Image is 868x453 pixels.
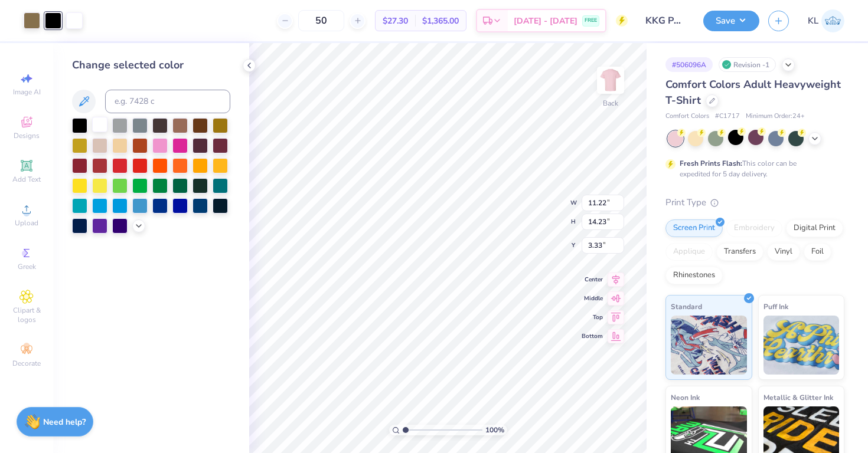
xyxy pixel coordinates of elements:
div: Rhinestones [665,267,723,284]
div: Vinyl [767,243,800,261]
span: 100 % [485,425,504,435]
span: Minimum Order: 24 + [746,111,805,122]
button: Save [703,11,759,31]
span: Clipart & logos [6,306,47,324]
strong: Fresh Prints Flash: [680,159,742,168]
div: Change selected color [72,57,230,73]
span: Bottom [582,332,603,340]
div: Screen Print [665,219,723,237]
input: e.g. 7428 c [105,90,230,113]
span: Neon Ink [671,391,700,403]
span: Metallic & Glitter Ink [763,391,833,403]
span: [DATE] - [DATE] [514,15,577,27]
span: Middle [582,294,603,303]
span: $1,365.00 [422,15,459,27]
img: Back [599,68,622,92]
div: Applique [665,243,713,261]
img: Standard [671,316,747,375]
input: Untitled Design [637,9,694,32]
span: Comfort Colors Adult Heavyweight T-Shirt [665,77,841,107]
span: KL [808,14,818,28]
div: Digital Print [786,219,843,237]
span: Designs [14,131,40,140]
span: FREE [585,17,597,25]
a: KL [808,9,844,32]
span: Puff Ink [763,300,788,313]
div: Transfers [716,243,763,261]
span: Decorate [12,359,41,368]
span: Standard [671,300,702,313]
span: Center [582,275,603,284]
span: Image AI [13,87,41,97]
strong: Need help? [43,416,86,428]
span: $27.30 [383,15,408,27]
div: Back [603,98,618,109]
div: Print Type [665,196,844,209]
div: This color can be expedited for 5 day delivery. [680,158,825,179]
img: Puff Ink [763,316,840,375]
span: Add Text [12,175,41,184]
span: Greek [18,262,36,271]
span: Comfort Colors [665,111,709,122]
div: # 506096A [665,57,713,72]
div: Revision -1 [719,57,776,72]
img: Katelyn Lizano [821,9,844,32]
span: # C1717 [715,111,740,122]
span: Upload [15,218,38,228]
span: Top [582,313,603,321]
div: Foil [804,243,831,261]
input: – – [298,10,344,31]
div: Embroidery [726,219,782,237]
